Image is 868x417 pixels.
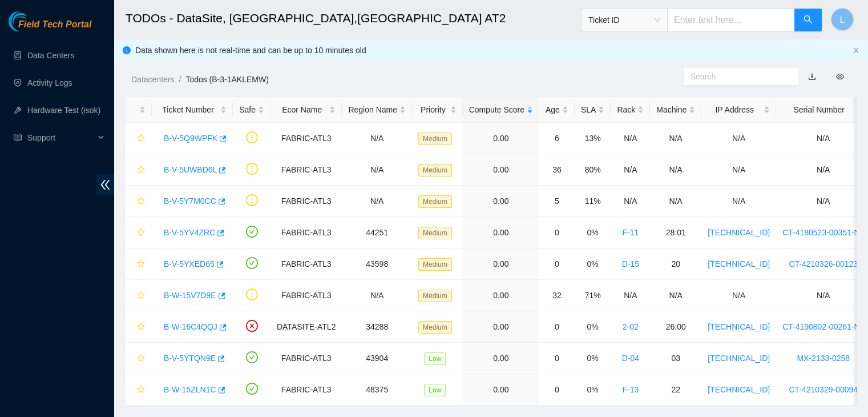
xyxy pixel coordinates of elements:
[463,280,539,311] td: 0.00
[137,228,145,238] span: star
[14,134,22,142] span: read
[575,217,611,248] td: 0%
[246,163,258,175] span: exclamation-circle
[831,8,854,31] button: L
[164,354,216,363] a: B-V-5YTQN9E
[132,318,146,336] button: star
[789,385,858,394] a: CT-4210329-00094
[463,123,539,154] td: 0.00
[132,161,146,179] button: star
[137,291,145,300] span: star
[463,343,539,374] td: 0.00
[418,321,452,334] span: Medium
[611,154,650,186] td: N/A
[271,343,342,374] td: FABRIC-ATL3
[463,154,539,186] td: 0.00
[246,351,258,363] span: check-circle
[246,194,258,206] span: exclamation-circle
[539,343,575,374] td: 0
[246,257,258,269] span: check-circle
[539,374,575,406] td: 0
[132,223,146,242] button: star
[132,192,146,210] button: star
[797,354,850,363] a: MX-2133-0258
[342,374,412,406] td: 48375
[246,383,258,395] span: check-circle
[708,385,770,394] a: [TECHNICAL_ID]
[271,374,342,406] td: FABRIC-ATL3
[342,186,412,217] td: N/A
[179,75,181,84] span: /
[575,248,611,280] td: 0%
[18,19,91,30] span: Field Tech Portal
[185,75,268,84] a: Todos (B-3-1AKLEMW)
[701,280,776,311] td: N/A
[342,123,412,154] td: N/A
[342,217,412,248] td: 44251
[137,260,145,269] span: star
[611,186,650,217] td: N/A
[853,47,859,54] span: close
[164,197,216,206] a: B-V-5Y7M0CC
[246,131,258,143] span: exclamation-circle
[27,126,95,149] span: Support
[622,259,639,268] a: D-15
[132,349,146,367] button: star
[132,255,146,273] button: star
[650,311,701,343] td: 26:00
[622,228,639,237] a: F-11
[246,226,258,238] span: check-circle
[164,322,217,331] a: B-W-16C4QQJ
[650,343,701,374] td: 03
[804,15,813,26] span: search
[650,123,701,154] td: N/A
[164,385,216,394] a: B-W-15ZLN1C
[539,217,575,248] td: 0
[342,154,412,186] td: N/A
[463,374,539,406] td: 0.00
[418,195,452,208] span: Medium
[132,286,146,304] button: star
[650,374,701,406] td: 22
[575,280,611,311] td: 71%
[137,386,145,395] span: star
[782,228,864,237] a: CT-4180523-00351-N1
[611,123,650,154] td: N/A
[708,228,770,237] a: [TECHNICAL_ID]
[164,165,217,174] a: B-V-5UWBD6L
[418,164,452,177] span: Medium
[137,166,145,175] span: star
[271,186,342,217] td: FABRIC-ATL3
[708,259,770,268] a: [TECHNICAL_ID]
[789,259,858,268] a: CT-4210326-00123
[836,73,844,81] span: eye
[27,106,100,115] a: Hardware Test (isok)
[808,72,816,81] a: download
[424,384,446,396] span: Low
[131,75,174,84] a: Datacenters
[164,228,215,237] a: B-V-5YV4ZRC
[539,186,575,217] td: 5
[271,280,342,311] td: FABRIC-ATL3
[418,133,452,145] span: Medium
[27,51,74,60] a: Data Centers
[27,78,72,87] a: Activity Logs
[539,311,575,343] td: 0
[650,248,701,280] td: 20
[164,291,216,300] a: B-W-15V7D9E
[800,67,825,86] button: download
[611,280,650,311] td: N/A
[418,258,452,271] span: Medium
[271,311,342,343] td: DATASITE-ATL2
[137,323,145,332] span: star
[708,354,770,363] a: [TECHNICAL_ID]
[342,280,412,311] td: N/A
[164,134,217,143] a: B-V-5Q9WPFK
[9,21,91,35] a: Akamai TechnologiesField Tech Portal
[132,129,146,147] button: star
[132,380,146,399] button: star
[418,227,452,239] span: Medium
[782,322,864,331] a: CT-4190802-00261-N0
[622,354,639,363] a: D-04
[137,134,145,143] span: star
